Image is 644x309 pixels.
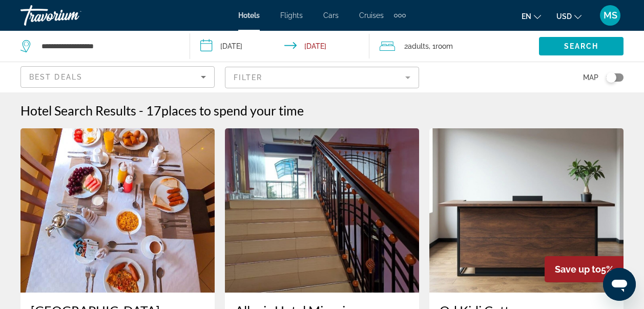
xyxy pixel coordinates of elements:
[539,37,624,55] button: Search
[238,11,260,20] a: Hotels
[556,12,572,21] span: USD
[20,2,123,29] a: Travorium
[545,256,624,282] div: 5%
[359,11,384,20] a: Cruises
[20,103,136,118] h1: Hotel Search Results
[522,12,531,21] span: en
[429,128,624,293] img: Hotel image
[29,73,82,81] span: Best Deals
[190,31,370,62] button: Check-in date: Jan 19, 2026 Check-out date: Jan 24, 2026
[603,268,636,301] iframe: Button to launch messaging window
[556,9,581,24] button: Change currency
[435,42,453,50] span: Room
[225,128,419,293] img: Hotel image
[597,5,624,26] button: User Menu
[323,11,339,20] a: Cars
[20,128,215,293] img: Hotel image
[604,10,617,21] span: MS
[146,103,304,118] h2: 17
[225,66,419,89] button: Filter
[583,70,598,85] span: Map
[598,73,624,82] button: Toggle map
[161,103,304,118] span: places to spend your time
[522,9,541,24] button: Change language
[280,11,303,20] a: Flights
[555,264,601,275] span: Save up to
[369,31,539,62] button: Travelers: 2 adults, 0 children
[139,103,143,118] span: -
[429,39,453,53] span: , 1
[394,7,406,24] button: Extra navigation items
[408,42,429,50] span: Adults
[404,39,429,53] span: 2
[29,71,206,83] mat-select: Sort by
[564,42,599,50] span: Search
